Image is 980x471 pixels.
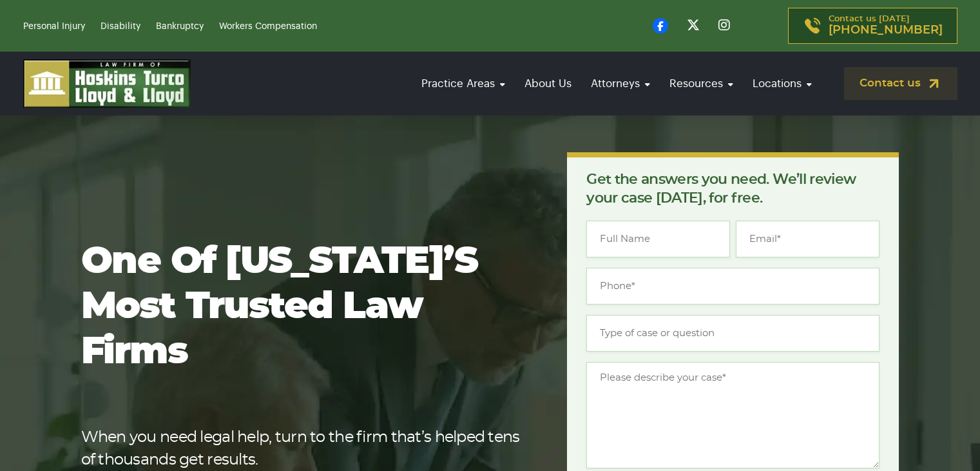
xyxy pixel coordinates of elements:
img: logo [23,59,191,108]
a: Resources [663,65,740,102]
a: Disability [101,22,140,31]
input: Phone* [586,268,879,305]
span: [PHONE_NUMBER] [829,24,943,37]
a: Practice Areas [415,65,512,102]
a: Contact us [DATE][PHONE_NUMBER] [788,8,957,44]
a: Attorneys [584,65,657,102]
input: Type of case or question [586,315,879,352]
p: Get the answers you need. We’ll review your case [DATE], for free. [586,170,879,208]
a: Workers Compensation [219,22,317,31]
a: Contact us [844,67,957,100]
input: Full Name [586,221,730,257]
a: Locations [746,65,818,102]
a: Personal Injury [23,22,85,31]
h1: One of [US_STATE]’s most trusted law firms [81,239,526,375]
input: Email* [736,221,879,257]
a: Bankruptcy [156,22,204,31]
a: About Us [518,65,578,102]
p: Contact us [DATE] [829,15,943,37]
